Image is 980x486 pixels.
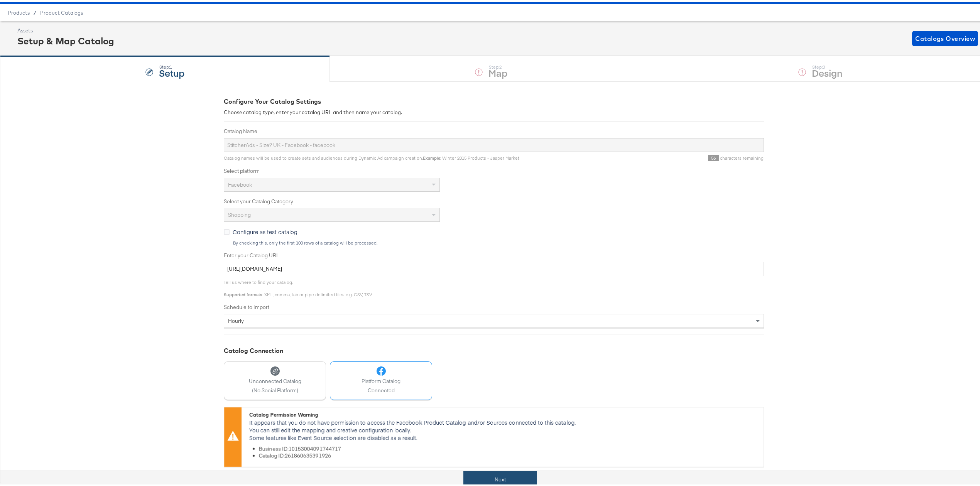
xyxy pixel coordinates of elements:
[912,29,978,44] button: Catalogs Overview
[233,238,764,244] div: By checking this, only the first 100 rows of a catalog will be processed.
[224,359,326,398] button: Unconnected Catalog(No Social Platform)
[249,417,760,440] p: It appears that you do not have permission to access the Facebook Product Catalog and/or Sources ...
[330,359,432,398] button: Platform CatalogConnected
[224,136,764,150] input: Name your catalog e.g. My Dynamic Product Catalog
[224,107,764,114] div: Choose catalog type, enter your catalog URL and then name your catalog.
[259,443,760,451] li: Business ID: 10153004091744717
[224,153,519,159] span: Catalog names will be used to create sets and audiences during Dynamic Ad campaign creation. : Wi...
[224,277,372,295] span: Tell us where to find your catalog. : XML, comma, tab or pipe delimited files e.g. CSV, TSV.
[40,8,83,14] a: Product Catalogs
[224,165,764,173] label: Select platform
[228,209,251,216] span: Shopping
[224,196,764,203] label: Select your Catalog Category
[30,8,40,14] span: /
[228,316,244,322] span: hourly
[17,32,114,46] div: Setup & Map Catalog
[224,290,262,295] strong: Supported formats
[228,179,252,186] span: Facebook
[224,95,764,104] div: Configure Your Catalog Settings
[159,64,184,77] strong: Setup
[224,260,764,274] input: Enter Catalog URL, e.g. http://www.example.com/products.xml
[519,153,764,159] div: characters remaining
[224,126,764,133] label: Catalog Name
[249,385,301,392] span: (No Social Platform)
[362,385,400,392] span: Connected
[224,344,764,353] div: Catalog Connection
[915,31,975,42] span: Catalogs Overview
[233,226,297,234] span: Configure as test catalog
[17,25,114,32] div: Assets
[8,8,30,14] span: Products
[224,250,764,257] label: Enter your Catalog URL
[362,376,400,383] span: Platform Catalog
[708,153,719,159] span: 56
[249,376,301,383] span: Unconnected Catalog
[259,450,760,457] li: Catalog ID: 261860635391926
[224,302,764,309] label: Schedule to Import
[159,62,184,68] div: Step: 1
[423,153,440,159] strong: Example
[249,409,760,417] div: Catalog Permission Warning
